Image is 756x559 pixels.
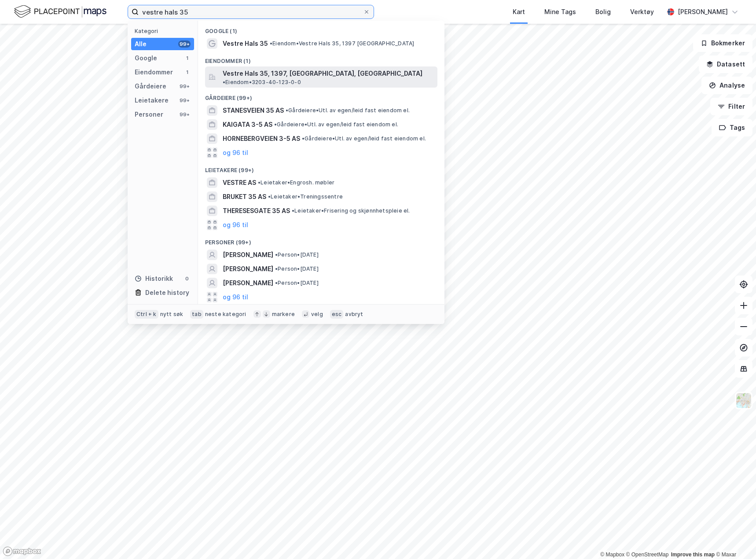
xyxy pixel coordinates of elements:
div: Kategori [135,28,194,34]
div: neste kategori [205,311,246,318]
div: Google [135,53,157,63]
span: HORNEBERGVEIEN 3-5 AS [223,133,300,144]
span: [PERSON_NAME] [223,264,273,274]
span: Gårdeiere • Utl. av egen/leid fast eiendom el. [302,135,426,142]
div: 1 [183,55,191,62]
img: logo.f888ab2527a4732fd821a326f86c7f29.svg [14,4,106,19]
div: Gårdeiere [135,81,166,92]
div: Mine Tags [544,7,576,17]
span: • [258,179,261,186]
div: Kart [513,7,525,17]
span: Person • [DATE] [275,279,319,287]
span: [PERSON_NAME] [223,250,273,260]
div: Google (1) [198,21,444,37]
button: Filter [710,98,752,115]
div: Delete history [145,287,189,298]
button: Datasett [699,55,752,73]
div: Kontrollprogram for chat [712,517,756,559]
span: Eiendom • 3203-40-123-0-0 [223,79,301,86]
div: 99+ [178,111,191,118]
div: markere [272,311,295,318]
span: • [302,135,305,142]
div: 99+ [178,83,191,90]
span: • [274,121,277,128]
span: [PERSON_NAME] [223,278,273,288]
span: • [270,40,272,47]
span: Person • [DATE] [275,251,319,258]
span: Vestre Hals 35 [223,38,268,49]
span: • [275,265,278,272]
a: Improve this map [671,552,715,558]
span: • [275,279,278,286]
span: VESTRE AS [223,177,256,188]
button: og 96 til [223,220,248,230]
div: Leietakere [135,95,169,106]
button: Tags [712,119,752,136]
span: KAIGATA 3-5 AS [223,119,272,130]
span: Leietaker • Treningssentre [268,193,343,200]
span: Person • [DATE] [275,265,319,272]
span: • [268,193,271,200]
div: [PERSON_NAME] [678,7,728,17]
div: Verktøy [630,7,654,17]
button: og 96 til [223,292,248,302]
button: Analyse [701,77,752,94]
div: Leietakere (99+) [198,160,444,176]
div: Personer (99+) [198,232,444,248]
div: Historikk [135,273,173,284]
span: STANESVEIEN 35 AS [223,105,284,116]
span: BRUKET 35 AS [223,191,266,202]
span: Leietaker • Engrosh. møbler [258,179,334,186]
a: Mapbox homepage [3,546,41,556]
span: Gårdeiere • Utl. av egen/leid fast eiendom el. [274,121,398,128]
span: • [223,79,225,85]
span: Gårdeiere • Utl. av egen/leid fast eiendom el. [286,107,410,114]
div: Personer [135,109,163,120]
span: THERESESGATE 35 AS [223,206,290,216]
div: esc [330,310,344,319]
iframe: Chat Widget [712,517,756,559]
div: velg [311,311,323,318]
div: tab [190,310,203,319]
img: Z [735,392,752,409]
div: Bolig [595,7,611,17]
div: Gårdeiere (99+) [198,88,444,103]
a: Mapbox [600,552,624,558]
span: Eiendom • Vestre Hals 35, 1397 [GEOGRAPHIC_DATA] [270,40,414,47]
div: Ctrl + k [135,310,158,319]
div: Alle [135,39,147,49]
span: • [275,251,278,258]
span: Vestre Hals 35, 1397, [GEOGRAPHIC_DATA], [GEOGRAPHIC_DATA] [223,68,422,79]
span: • [292,207,294,214]
input: Søk på adresse, matrikkel, gårdeiere, leietakere eller personer [139,5,363,18]
a: OpenStreetMap [626,552,669,558]
div: Eiendommer (1) [198,51,444,66]
div: 99+ [178,40,191,48]
div: avbryt [345,311,363,318]
span: Leietaker • Frisering og skjønnhetspleie el. [292,207,410,214]
div: nytt søk [160,311,183,318]
div: Eiendommer [135,67,173,77]
span: • [286,107,288,114]
div: 0 [183,275,191,282]
button: og 96 til [223,147,248,158]
div: 1 [183,69,191,76]
div: 99+ [178,97,191,104]
button: Bokmerker [693,34,752,52]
